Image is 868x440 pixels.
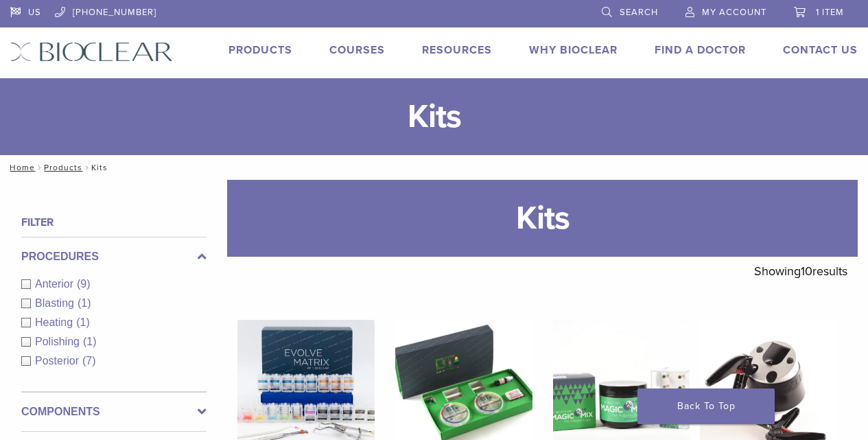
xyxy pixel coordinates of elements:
span: My Account [702,7,766,18]
span: (1) [78,297,91,309]
a: Contact Us [783,43,858,57]
img: Bioclear [10,42,173,62]
label: Components [21,404,207,420]
a: Courses [329,43,385,57]
h4: Filter [21,214,207,231]
span: Polishing [35,336,83,347]
span: Blasting [35,297,78,309]
a: Resources [422,43,492,57]
span: / [82,164,91,171]
span: 1 item [816,7,844,18]
span: Posterior [35,355,82,367]
label: Procedures [21,248,207,265]
span: (1) [83,336,97,347]
a: Back To Top [637,389,775,424]
h1: Kits [227,180,858,257]
a: Products [44,163,82,172]
span: / [35,164,44,171]
span: Search [620,7,658,18]
a: Find A Doctor [655,43,746,57]
a: Products [228,43,292,57]
span: (9) [77,278,91,290]
a: Why Bioclear [529,43,618,57]
a: Home [5,163,35,172]
span: Heating [35,316,76,328]
span: (1) [76,316,90,328]
span: Anterior [35,278,77,290]
span: 10 [801,264,812,279]
span: (7) [82,355,96,367]
p: Showing results [754,257,847,286]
